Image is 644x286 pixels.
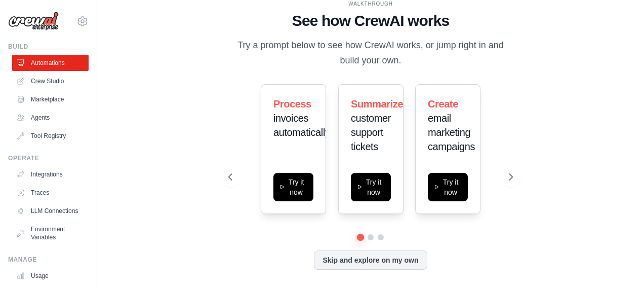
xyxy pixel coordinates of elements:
a: Traces [12,185,89,201]
a: Tool Registry [12,128,89,144]
a: Automations [12,55,89,71]
span: Process [273,98,311,110]
span: invoices automatically [273,113,330,138]
h1: See how CrewAI works [228,12,513,30]
span: customer support tickets [351,113,391,152]
button: Try it now [428,173,468,201]
div: Operate [8,154,89,162]
a: Environment Variables [12,221,89,245]
div: Build [8,43,89,51]
a: Usage [12,268,89,284]
a: Integrations [12,166,89,183]
span: Summarize [351,98,403,110]
a: Crew Studio [12,73,89,89]
iframe: Chat Widget [593,237,644,286]
img: Logo [8,12,59,31]
a: Marketplace [12,91,89,108]
a: LLM Connections [12,203,89,219]
button: Try it now [351,173,391,201]
span: Create [428,98,458,110]
p: Try a prompt below to see how CrewAI works, or jump right in and build your own. [228,38,513,68]
button: Try it now [273,173,313,201]
a: Agents [12,110,89,126]
button: Skip and explore on my own [314,251,427,270]
span: email marketing campaigns [428,113,475,152]
div: Manage [8,256,89,264]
